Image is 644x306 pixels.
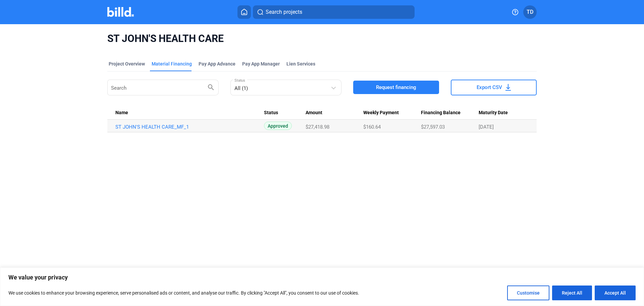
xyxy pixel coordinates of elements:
[421,110,479,116] div: Financing Balance
[552,286,592,300] button: Reject All
[107,7,134,17] img: Billd Company Logo
[8,289,359,297] p: We use cookies to enhance your browsing experience, serve personalised ads or content, and analys...
[527,8,533,16] span: TD
[115,124,264,130] a: ST JOHN'S HEALTH CARE_MF_1
[363,124,381,130] span: $160.64
[286,60,315,67] div: Lien Services
[234,85,248,91] mat-select-trigger: All (1)
[107,32,537,45] span: ST JOHN'S HEALTH CARE
[266,8,302,16] span: Search projects
[264,110,278,116] span: Status
[115,110,264,116] div: Name
[451,80,537,95] button: Export CSV
[595,286,636,300] button: Accept All
[421,110,461,116] span: Financing Balance
[523,5,537,19] button: TD
[109,60,145,67] div: Project Overview
[477,84,502,91] span: Export CSV
[152,60,192,67] div: Material Financing
[363,110,399,116] span: Weekly Payment
[353,81,439,94] button: Request financing
[479,110,508,116] span: Maturity Date
[421,124,445,130] span: $27,597.03
[199,60,235,67] div: Pay App Advance
[242,60,280,67] span: Pay App Manager
[253,5,415,19] button: Search projects
[363,110,421,116] div: Weekly Payment
[376,84,416,91] span: Request financing
[507,286,549,300] button: Customise
[115,110,128,116] span: Name
[8,273,636,281] p: We value your privacy
[264,110,306,116] div: Status
[306,110,322,116] span: Amount
[479,124,494,130] span: [DATE]
[306,124,329,130] span: $27,418.98
[207,83,215,91] mat-icon: search
[479,110,529,116] div: Maturity Date
[264,122,292,130] span: Approved
[306,110,363,116] div: Amount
